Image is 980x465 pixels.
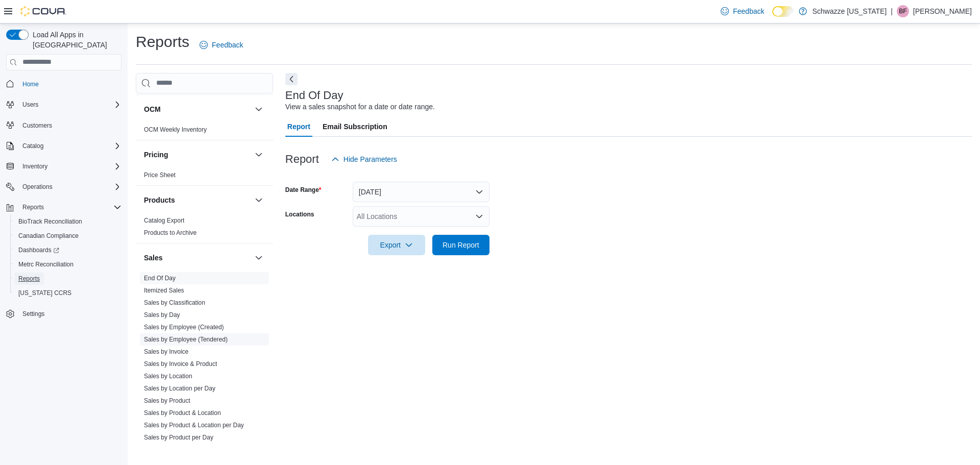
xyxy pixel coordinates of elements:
button: Reports [2,200,126,214]
button: Users [2,97,126,112]
button: BioTrack Reconciliation [10,214,126,229]
button: Operations [2,180,126,194]
div: Sales [136,272,273,448]
h3: End Of Day [285,89,344,102]
input: Dark Mode [772,6,794,17]
span: BioTrack Reconciliation [14,215,121,228]
label: Locations [285,210,314,218]
button: Products [144,195,251,205]
span: Metrc Reconciliation [14,258,121,271]
span: Operations [18,181,121,193]
h3: Report [285,153,319,165]
button: Reports [18,201,48,213]
a: Sales by Employee (Created) [144,324,224,331]
button: OCM [144,104,251,114]
button: Inventory [2,159,126,174]
span: Run Report [443,240,479,250]
h1: Reports [136,32,189,52]
span: Washington CCRS [14,287,121,299]
span: Reports [14,273,121,285]
span: Canadian Compliance [18,232,79,240]
span: Users [22,101,38,109]
a: Sales by Classification [144,299,205,306]
button: Sales [253,252,265,264]
span: Metrc Reconciliation [18,260,73,268]
a: Settings [18,308,48,320]
a: Catalog Export [144,217,184,224]
button: Home [2,77,126,91]
span: Sales by Employee (Created) [144,323,224,331]
button: Next [285,73,298,85]
span: BF [899,5,906,17]
a: OCM Weekly Inventory [144,126,207,133]
a: Sales by Day [144,311,180,319]
nav: Complex example [6,72,121,348]
div: OCM [136,124,273,140]
span: Customers [22,121,52,130]
span: Products to Archive [144,229,197,237]
button: Pricing [253,149,265,161]
span: Dark Mode [772,17,773,17]
a: Itemized Sales [144,287,184,294]
span: Feedback [212,40,243,50]
span: BioTrack Reconciliation [18,217,82,226]
div: Pricing [136,169,273,185]
span: Email Subscription [323,116,387,137]
div: Products [136,214,273,243]
span: Catalog [18,140,121,152]
p: Schwazze [US_STATE] [812,5,887,17]
span: Reports [18,201,121,213]
button: Open list of options [475,212,483,221]
a: End Of Day [144,275,176,282]
button: Operations [18,181,57,193]
h3: Sales [144,253,163,263]
span: Sales by Product [144,397,190,405]
div: View a sales snapshot for a date or date range. [285,102,435,112]
span: Inventory [18,160,121,173]
button: Customers [2,118,126,133]
span: Sales by Product & Location [144,409,221,417]
span: Itemized Sales [144,286,184,295]
button: [US_STATE] CCRS [10,286,126,300]
button: Inventory [18,160,52,173]
p: [PERSON_NAME] [913,5,972,17]
span: Catalog [22,142,43,150]
span: OCM Weekly Inventory [144,126,207,134]
span: Reports [22,203,44,211]
span: Hide Parameters [344,154,397,164]
span: Home [22,80,39,88]
p: | [891,5,893,17]
span: Inventory [22,162,47,170]
span: Sales by Invoice [144,348,188,356]
span: Sales by Location per Day [144,384,215,393]
a: Home [18,78,43,90]
span: Operations [22,183,53,191]
a: Reports [14,273,44,285]
button: Catalog [2,139,126,153]
button: OCM [253,103,265,115]
button: Sales [144,253,251,263]
h3: OCM [144,104,161,114]
span: Report [287,116,310,137]
span: Sales by Location [144,372,192,380]
a: Sales by Location per Day [144,385,215,392]
a: [US_STATE] CCRS [14,287,76,299]
button: Products [253,194,265,206]
span: Home [18,78,121,90]
a: Products to Archive [144,229,197,236]
a: Sales by Location [144,373,192,380]
a: Sales by Employee (Tendered) [144,336,228,343]
a: Sales by Invoice & Product [144,360,217,368]
span: Export [374,235,419,255]
span: Sales by Classification [144,299,205,307]
a: Dashboards [14,244,63,256]
span: Feedback [733,6,764,16]
span: Sales by Day [144,311,180,319]
span: Sales by Product per Day [144,433,213,442]
a: Dashboards [10,243,126,257]
button: Pricing [144,150,251,160]
a: Feedback [195,35,247,55]
a: BioTrack Reconciliation [14,215,86,228]
a: Feedback [717,1,768,21]
span: Sales by Invoice & Product [144,360,217,368]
